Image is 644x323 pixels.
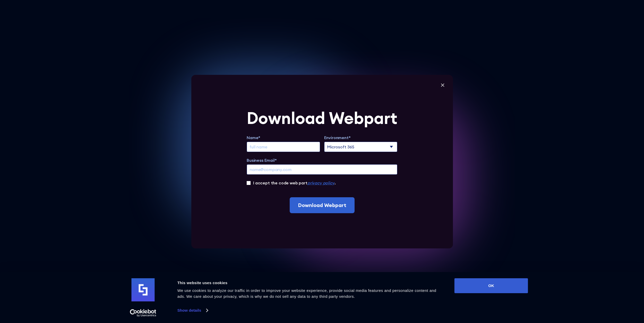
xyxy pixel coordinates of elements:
button: OK [454,278,528,293]
a: Show details [177,307,208,314]
img: logo [132,278,155,301]
label: Business Email* [247,157,397,163]
input: full name [247,142,320,152]
div: Download Webpart [247,110,397,126]
form: Extend Trial [247,110,397,213]
a: privacy policy [307,180,334,185]
a: Usercentrics Cookiebot - opens in a new window [121,309,166,317]
label: Name* [247,134,320,141]
label: Environment* [324,134,398,141]
input: Download Webpart [290,197,355,213]
label: I accept the code web part . [253,180,336,186]
input: name@company.com [247,164,397,175]
div: This website uses cookies [177,280,443,286]
span: We use cookies to analyze our traffic in order to improve your website experience, provide social... [177,288,436,299]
